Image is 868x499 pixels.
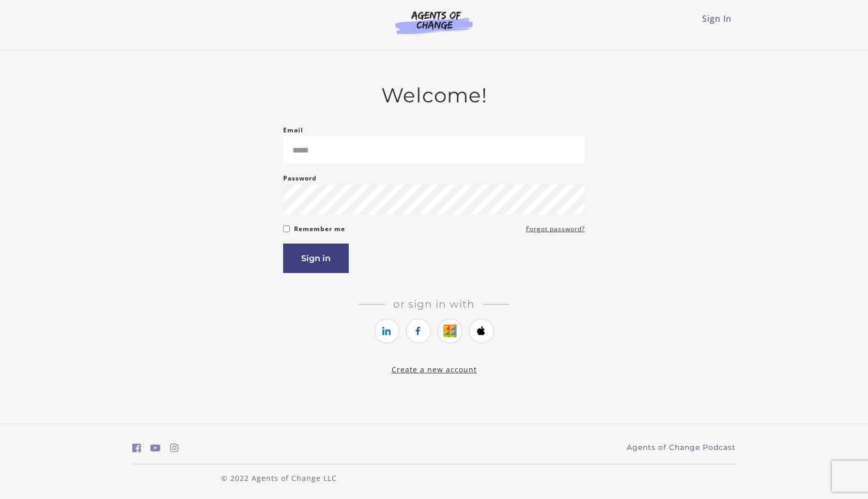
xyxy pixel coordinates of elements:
i: https://www.instagram.com/agentsofchangeprep/ (Open in a new window) [170,443,179,453]
a: https://courses.thinkific.com/users/auth/apple?ss%5Breferral%5D=&ss%5Buser_return_to%5D=&ss%5Bvis... [469,319,494,343]
a: Forgot password? [526,223,585,235]
i: https://www.youtube.com/c/AgentsofChangeTestPrepbyMeaganMitchell (Open in a new window) [150,443,161,453]
label: Remember me [294,223,345,235]
i: https://www.facebook.com/groups/aswbtestprep (Open in a new window) [132,443,141,453]
p: © 2022 Agents of Change LLC [132,473,426,483]
a: Sign In [702,13,732,24]
a: https://www.youtube.com/c/AgentsofChangeTestPrepbyMeaganMitchell (Open in a new window) [150,441,161,456]
span: Or sign in with [385,298,483,310]
a: Agents of Change Podcast [627,442,736,453]
a: https://courses.thinkific.com/users/auth/google?ss%5Breferral%5D=&ss%5Buser_return_to%5D=&ss%5Bvi... [438,319,462,343]
a: https://courses.thinkific.com/users/auth/facebook?ss%5Breferral%5D=&ss%5Buser_return_to%5D=&ss%5B... [406,319,431,343]
a: Create a new account [392,365,477,374]
h2: Welcome! [283,83,585,108]
a: https://courses.thinkific.com/users/auth/linkedin?ss%5Breferral%5D=&ss%5Buser_return_to%5D=&ss%5B... [375,319,399,343]
a: https://www.instagram.com/agentsofchangeprep/ (Open in a new window) [170,441,179,456]
label: Email [283,124,303,137]
img: Agents of Change Logo [384,10,484,34]
label: Password [283,172,317,185]
button: Sign in [283,244,349,273]
a: https://www.facebook.com/groups/aswbtestprep (Open in a new window) [132,441,141,456]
